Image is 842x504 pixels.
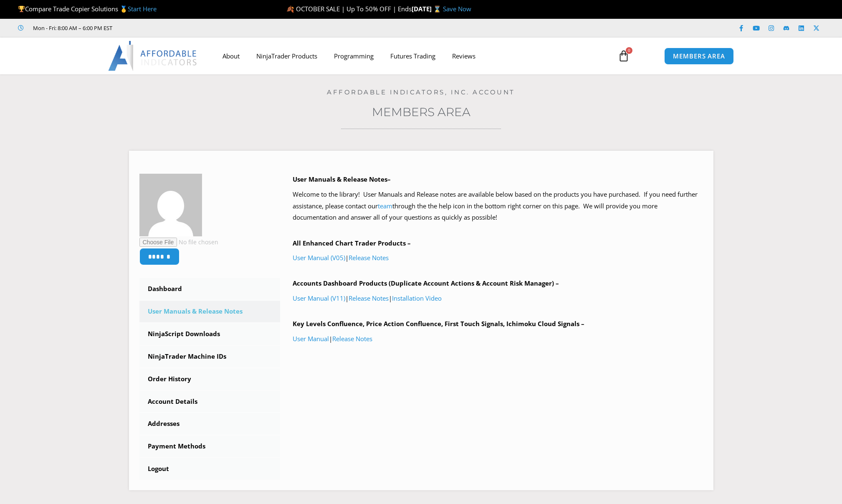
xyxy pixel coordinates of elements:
[626,47,632,54] span: 0
[378,202,392,210] a: team
[286,5,412,13] span: 🍂 OCTOBER SALE | Up To 50% OFF | Ends
[293,293,703,304] p: | |
[139,368,281,390] a: Order History
[605,44,642,68] a: 0
[248,46,326,66] a: NinjaTrader Products
[349,294,389,302] a: Release Notes
[382,46,444,66] a: Futures Trading
[214,46,248,66] a: About
[139,391,281,413] a: Account Details
[664,48,734,65] a: MEMBERS AREA
[18,5,157,13] span: Compare Trade Copier Solutions 🥇
[214,46,608,66] nav: Menu
[128,5,157,13] a: Start Here
[443,5,471,13] a: Save Now
[293,253,345,262] a: User Manual (V05)
[293,319,584,328] b: Key Levels Confluence, Price Action Confluence, First Touch Signals, Ichimoku Cloud Signals –
[349,253,389,262] a: Release Notes
[444,46,484,66] a: Reviews
[18,6,25,12] img: 🏆
[293,333,703,345] p: |
[372,105,470,119] a: Members Area
[326,46,382,66] a: Programming
[293,239,411,247] b: All Enhanced Chart Trader Products –
[673,53,725,59] span: MEMBERS AREA
[293,175,391,183] b: User Manuals & Release Notes–
[332,334,372,343] a: Release Notes
[139,458,281,480] a: Logout
[327,88,515,96] a: Affordable Indicators, Inc. Account
[293,252,703,264] p: |
[139,278,281,300] a: Dashboard
[139,323,281,345] a: NinjaScript Downloads
[124,24,249,32] iframe: Customer reviews powered by Trustpilot
[139,278,281,480] nav: Account pages
[293,189,703,224] p: Welcome to the library! User Manuals and Release notes are available below based on the products ...
[108,41,198,71] img: LogoAI | Affordable Indicators – NinjaTrader
[293,294,345,302] a: User Manual (V11)
[139,346,281,367] a: NinjaTrader Machine IDs
[139,301,281,322] a: User Manuals & Release Notes
[293,279,559,287] b: Accounts Dashboard Products (Duplicate Account Actions & Account Risk Manager) –
[139,436,281,457] a: Payment Methods
[31,23,112,33] span: Mon - Fri: 8:00 AM – 6:00 PM EST
[412,5,443,13] strong: [DATE] ⌛
[392,294,442,302] a: Installation Video
[139,413,281,435] a: Addresses
[293,334,329,343] a: User Manual
[139,174,202,236] img: b815e2aeb0e08bc03ea460382ae0ca223a9203a4ba2502b8132a8ba5cc05fd50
